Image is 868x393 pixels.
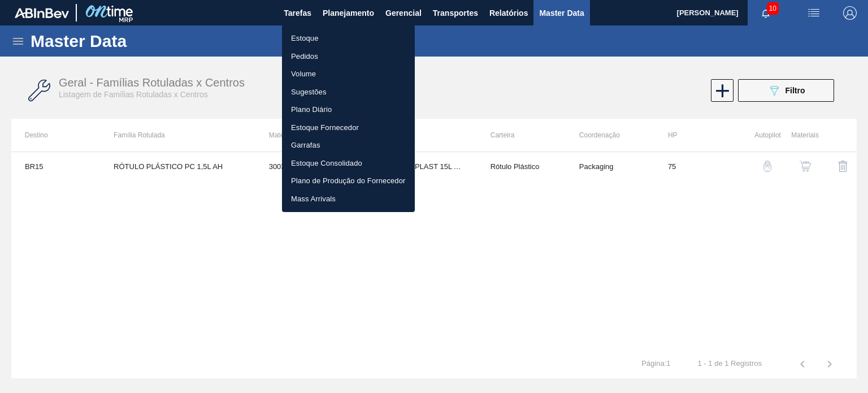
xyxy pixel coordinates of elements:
a: Estoque Consolidado [282,154,415,172]
a: Estoque [282,29,415,47]
a: Plano de Produção do Fornecedor [282,172,415,190]
a: Pedidos [282,47,415,66]
a: Sugestões [282,83,415,101]
a: Estoque Fornecedor [282,119,415,137]
a: Garrafas [282,136,415,154]
a: Mass Arrivals [282,190,415,208]
a: Volume [282,65,415,83]
a: Plano Diário [282,101,415,119]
